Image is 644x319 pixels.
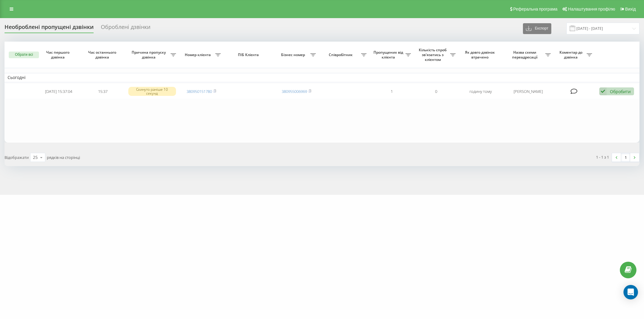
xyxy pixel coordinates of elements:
[417,48,450,62] span: Кількість спроб зв'язатись з клієнтом
[277,52,310,57] span: Бізнес номер
[414,84,458,99] td: 0
[86,50,120,59] span: Час останнього дзвінка
[187,89,212,94] a: 380950151780
[623,285,638,299] div: Open Intercom Messenger
[370,84,414,99] td: 1
[36,84,81,99] td: [DATE] 15:37:04
[610,89,631,94] div: Обробити
[128,50,171,59] span: Причина пропуску дзвінка
[128,87,176,96] div: Скинуто раніше 10 секунд
[182,52,215,57] span: Номер клієнта
[9,52,39,58] button: Обрати всі
[47,155,80,160] span: рядків на сторінці
[322,52,361,57] span: Співробітник
[621,153,630,162] a: 1
[459,84,503,99] td: годину тому
[557,50,587,59] span: Коментар до дзвінка
[5,24,94,33] div: Необроблені пропущені дзвінки
[282,89,307,94] a: 380955006969
[5,73,639,82] td: Сьогодні
[41,50,76,59] span: Час першого дзвінка
[523,23,551,34] button: Експорт
[503,84,554,99] td: [PERSON_NAME]
[513,7,558,11] span: Реферальна програма
[101,24,150,33] div: Оброблені дзвінки
[596,154,609,160] div: 1 - 1 з 1
[625,7,636,11] span: Вихід
[463,50,498,59] span: Як довго дзвінок втрачено
[81,84,125,99] td: 15:37
[373,50,405,59] span: Пропущених від клієнта
[229,52,269,57] span: ПІБ Клієнта
[33,154,38,160] div: 25
[506,50,545,59] span: Назва схеми переадресації
[5,155,29,160] span: Відображати
[568,7,615,11] span: Налаштування профілю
